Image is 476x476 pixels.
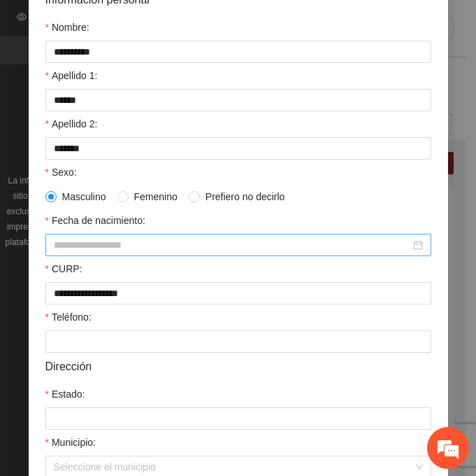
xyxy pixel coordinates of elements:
[45,282,431,304] input: CURP:
[229,7,263,41] div: Minimizar ventana de chat en vivo
[45,164,77,180] label: Sexo:
[45,41,431,63] input: Nombre:
[129,189,183,204] span: Femenino
[57,189,112,204] span: Masculino
[45,435,96,450] label: Municipio:
[45,137,431,160] input: Apellido 2:
[45,407,431,430] input: Estado:
[73,72,235,90] div: Conversaciones
[75,341,199,367] div: Chatear ahora
[54,237,410,253] input: Fecha de nacimiento:
[45,89,431,111] input: Apellido 1:
[45,20,89,35] label: Nombre:
[45,68,98,83] label: Apellido 1:
[45,386,85,402] label: Estado:
[45,116,98,132] label: Apellido 2:
[45,330,431,353] input: Teléfono:
[35,178,238,320] span: No hay ninguna conversación en curso
[45,358,92,375] span: Dirección
[200,189,291,204] span: Prefiero no decirlo
[45,309,92,325] label: Teléfono:
[45,261,82,276] label: CURP:
[45,213,145,228] label: Fecha de nacimiento:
